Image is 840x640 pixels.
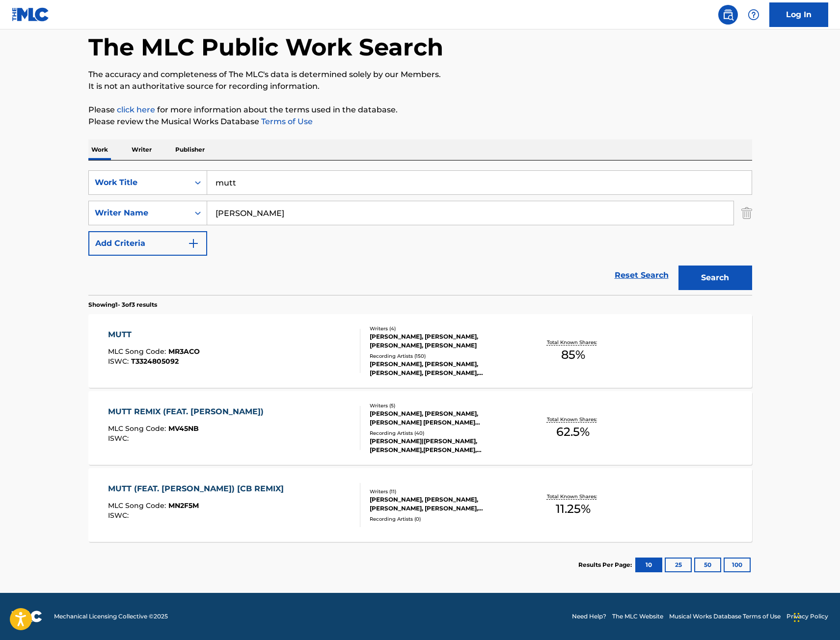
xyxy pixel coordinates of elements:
a: Need Help? [572,612,606,621]
p: Total Known Shares: [547,493,599,500]
img: search [722,9,734,21]
p: It is not an authoritative source for recording information. [88,80,752,92]
p: The accuracy and completeness of The MLC's data is determined solely by our Members. [88,69,752,80]
div: [PERSON_NAME]|[PERSON_NAME], [PERSON_NAME],[PERSON_NAME], [PERSON_NAME], [PERSON_NAME], [PERSON_N... [370,437,518,454]
p: Showing 1 - 3 of 3 results [88,300,157,309]
div: MUTT [108,329,200,341]
div: [PERSON_NAME], [PERSON_NAME], [PERSON_NAME] [PERSON_NAME] [PERSON_NAME], [PERSON_NAME], [PERSON_N... [370,409,518,427]
span: 62.5 % [556,423,590,441]
div: Writers ( 4 ) [370,325,518,332]
p: Total Known Shares: [547,416,599,423]
div: Drag [794,603,800,632]
a: MUTT REMIX (FEAT. [PERSON_NAME])MLC Song Code:MV45NBISWC:Writers (5)[PERSON_NAME], [PERSON_NAME],... [88,391,752,465]
div: Writers ( 11 ) [370,488,518,495]
a: The MLC Website [612,612,663,621]
div: Recording Artists ( 0 ) [370,515,518,523]
a: Log In [769,2,828,27]
div: [PERSON_NAME], [PERSON_NAME], [PERSON_NAME], [PERSON_NAME], [PERSON_NAME] [370,360,518,377]
span: T3324805092 [131,357,179,366]
a: Reset Search [610,265,674,286]
p: Work [88,139,111,160]
div: Recording Artists ( 40 ) [370,429,518,437]
span: Mechanical Licensing Collective © 2025 [54,612,168,621]
img: 9d2ae6d4665cec9f34b9.svg [188,238,199,249]
span: 85 % [561,346,585,364]
a: MUTTMLC Song Code:MR3ACOISWC:T3324805092Writers (4)[PERSON_NAME], [PERSON_NAME], [PERSON_NAME], [... [88,314,752,388]
div: Work Title [95,177,183,188]
form: Search Form [88,170,752,295]
iframe: Chat Widget [791,593,840,640]
span: MV45NB [168,424,199,433]
p: Results Per Page: [578,560,634,569]
span: MLC Song Code : [108,347,168,356]
img: MLC Logo [12,7,50,22]
span: ISWC : [108,357,131,366]
div: MUTT (FEAT. [PERSON_NAME]) [CB REMIX] [108,483,289,495]
div: MUTT REMIX (FEAT. [PERSON_NAME]) [108,406,269,418]
div: Help [744,5,763,25]
h1: The MLC Public Work Search [88,32,443,62]
a: Privacy Policy [786,612,828,621]
p: Please review the Musical Works Database [88,116,752,128]
span: 11.25 % [556,500,591,518]
button: 50 [694,558,721,572]
button: 100 [724,558,751,572]
a: Terms of Use [259,117,313,126]
a: Public Search [718,5,738,25]
a: Musical Works Database Terms of Use [669,612,781,621]
span: MLC Song Code : [108,501,168,510]
img: Delete Criterion [741,201,752,225]
div: [PERSON_NAME], [PERSON_NAME], [PERSON_NAME], [PERSON_NAME], [PERSON_NAME], [PERSON_NAME], [PERSON... [370,495,518,513]
button: Search [678,266,752,290]
a: click here [117,105,155,114]
p: Writer [129,139,155,160]
span: MLC Song Code : [108,424,168,433]
span: ISWC : [108,511,131,520]
div: Recording Artists ( 150 ) [370,352,518,360]
img: help [748,9,759,21]
div: Writer Name [95,207,183,219]
p: Total Known Shares: [547,339,599,346]
img: logo [12,611,42,622]
span: ISWC : [108,434,131,443]
span: MR3ACO [168,347,200,356]
p: Publisher [172,139,208,160]
button: 10 [635,558,662,572]
span: MN2F5M [168,501,199,510]
a: MUTT (FEAT. [PERSON_NAME]) [CB REMIX]MLC Song Code:MN2F5MISWC:Writers (11)[PERSON_NAME], [PERSON_... [88,468,752,542]
button: Add Criteria [88,231,207,256]
div: Writers ( 5 ) [370,402,518,409]
div: [PERSON_NAME], [PERSON_NAME], [PERSON_NAME], [PERSON_NAME] [370,332,518,350]
p: Please for more information about the terms used in the database. [88,104,752,116]
button: 25 [665,558,692,572]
